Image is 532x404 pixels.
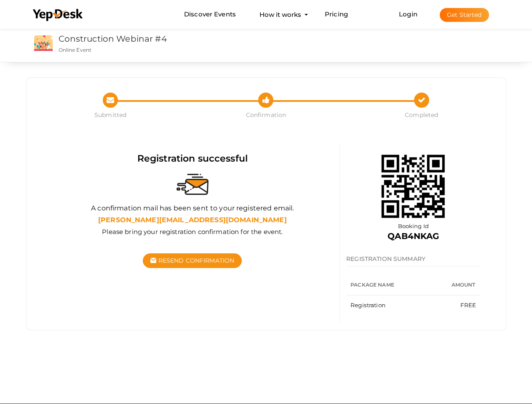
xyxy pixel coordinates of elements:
a: Login [399,10,417,18]
a: Discover Events [184,7,236,22]
button: How it works [257,7,304,22]
button: Resend Confirmation [143,253,242,268]
span: Submitted [33,111,188,119]
img: sent-email.svg [176,174,209,195]
a: Construction Webinar #4 [59,34,167,44]
img: 68b0c79746e0fb0001ac5465 [371,144,455,229]
b: [PERSON_NAME][EMAIL_ADDRESS][DOMAIN_NAME] [98,216,287,224]
div: Registration successful [52,152,334,165]
span: FREE [460,302,476,308]
img: event2.png [34,35,53,51]
button: Get Started [440,8,489,22]
label: Please bring your registration confirmation for the event. [102,227,283,236]
span: Booking Id [398,223,429,229]
span: Confirmation [188,111,344,119]
b: QAB4NKAG [388,231,439,241]
label: A confirmation mail has been sent to your registered email. [91,204,294,213]
th: Package Name [346,275,440,295]
span: Completed [344,111,499,119]
td: Registration [346,295,440,316]
p: Online Event [59,46,325,53]
span: REGISTRATION SUMMARY [346,255,425,263]
a: Pricing [325,7,348,22]
th: Amount [440,275,481,295]
span: Resend Confirmation [158,257,235,264]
